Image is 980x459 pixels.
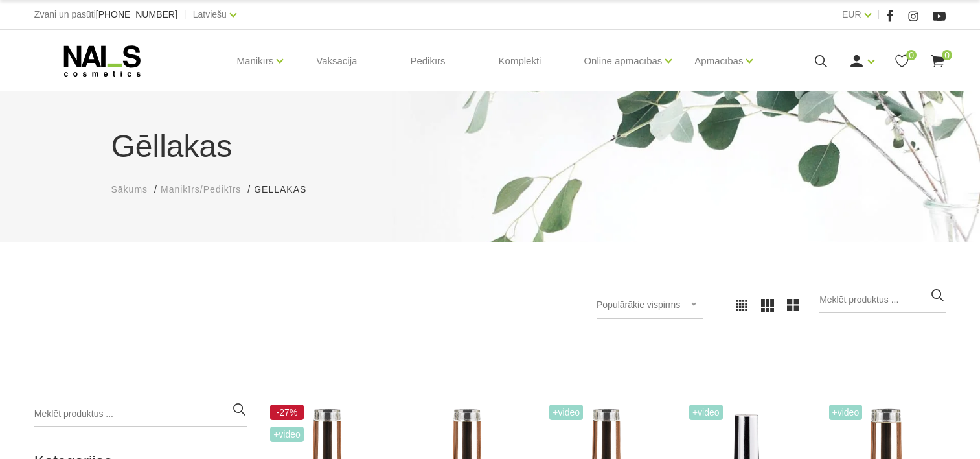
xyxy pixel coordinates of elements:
a: Sākums [111,183,148,196]
a: Vaksācija [306,30,367,92]
span: 0 [942,50,952,60]
span: +Video [270,427,304,442]
a: Latviešu [193,6,227,22]
h1: Gēllakas [111,123,869,170]
span: +Video [829,405,863,420]
span: +Video [689,405,723,420]
span: -27% [270,405,304,420]
span: [PHONE_NUMBER] [96,9,177,19]
li: Gēllakas [254,183,319,196]
div: Zvani un pasūti [34,6,177,23]
span: Sākums [111,184,148,194]
input: Meklēt produktus ... [34,401,247,427]
a: Pedikīrs [400,30,455,92]
span: | [184,6,187,23]
input: Meklēt produktus ... [819,287,946,313]
a: Manikīrs [237,35,274,87]
span: +Video [549,405,583,420]
span: Populārākie vispirms [597,300,680,310]
a: Komplekti [488,30,552,92]
a: 0 [894,53,910,69]
a: Apmācības [694,35,743,87]
span: 0 [906,50,917,60]
a: 0 [929,53,946,69]
a: [PHONE_NUMBER] [96,10,177,19]
a: EUR [842,6,861,22]
a: Manikīrs/Pedikīrs [161,183,241,196]
span: | [878,6,880,23]
a: Online apmācības [584,35,662,87]
span: Manikīrs/Pedikīrs [161,184,241,194]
